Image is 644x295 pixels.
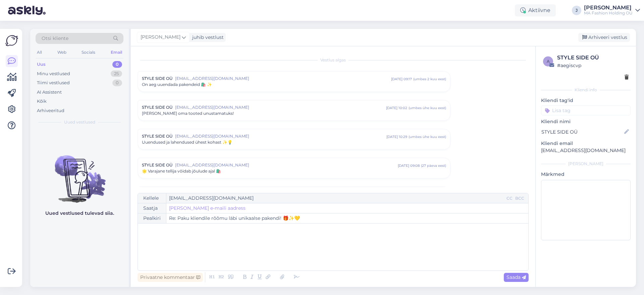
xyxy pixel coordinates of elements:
[541,147,631,154] p: [EMAIL_ADDRESS][DOMAIN_NAME]
[45,210,114,217] p: Uued vestlused tulevad siia.
[505,195,514,201] div: CC
[142,133,172,139] span: STYLE SIDE OÜ
[42,35,68,42] span: Otsi kliente
[515,4,556,16] div: Aktiivne
[386,134,407,139] div: [DATE] 10:29
[169,205,246,212] a: [PERSON_NAME] e-maili aadress
[175,162,398,168] span: [EMAIL_ADDRESS][DOMAIN_NAME]
[584,5,640,16] a: [PERSON_NAME]MA Fashion Holding OÜ
[409,134,446,139] div: ( umbes ühe kuu eest )
[175,76,391,82] span: [EMAIL_ADDRESS][DOMAIN_NAME]
[557,62,629,69] div: # aegiscvp
[541,87,631,93] div: Kliendi info
[413,77,446,82] div: ( umbes 2 kuu eest )
[578,33,630,42] div: Arhiveeri vestlus
[541,171,631,178] p: Märkmed
[541,140,631,147] p: Kliendi email
[166,193,505,203] input: Recepient...
[142,82,212,88] span: On aeg uuendada pakendeid 🛍️ ✨
[514,195,526,201] div: BCC
[506,274,526,280] span: Saada
[541,105,631,115] input: Lisa tag
[138,213,166,223] div: Pealkiri
[142,162,172,168] span: STYLE SIDE OÜ
[572,6,581,15] div: J
[166,213,528,223] input: Write subject here...
[142,168,221,174] span: 🌟 Varajane tellija võidab jõulude ajal 🛍️
[541,118,631,125] p: Kliendi nimi
[112,61,122,68] div: 0
[141,34,180,41] span: [PERSON_NAME]
[398,163,420,168] div: [DATE] 09:08
[175,104,386,110] span: [EMAIL_ADDRESS][DOMAIN_NAME]
[175,133,386,139] span: [EMAIL_ADDRESS][DOMAIN_NAME]
[584,10,633,16] div: MA Fashion Holding OÜ
[142,139,232,145] span: Uuendused ja lahendused ühest kohast ✨💡
[142,104,172,110] span: STYLE SIDE OÜ
[138,193,166,203] div: Kellele
[112,80,122,86] div: 0
[37,89,62,96] div: AI Assistent
[138,273,203,282] div: Privaatne kommentaar
[190,34,224,41] div: juhib vestlust
[584,5,633,10] div: [PERSON_NAME]
[36,48,43,57] div: All
[37,70,70,77] div: Minu vestlused
[111,70,122,77] div: 25
[142,76,172,82] span: STYLE SIDE OÜ
[80,48,97,57] div: Socials
[109,48,123,57] div: Email
[37,61,46,68] div: Uus
[5,34,18,47] img: Askly Logo
[37,98,47,105] div: Kõik
[391,77,412,82] div: [DATE] 09:17
[142,110,234,116] span: [PERSON_NAME] oma tooted unustamatuks!
[138,203,166,213] div: Saatja
[541,128,623,136] input: Lisa nimi
[56,48,68,57] div: Web
[421,163,446,168] div: ( 27 päeva eest )
[557,54,629,62] div: STYLE SIDE OÜ
[386,105,407,110] div: [DATE] 10:02
[541,97,631,104] p: Kliendi tag'id
[541,161,631,167] div: [PERSON_NAME]
[409,105,446,110] div: ( umbes ühe kuu eest )
[30,143,129,204] img: No chats
[547,59,550,64] span: a
[138,57,529,63] div: Vestlus algas
[64,119,95,125] span: Uued vestlused
[37,80,70,86] div: Tiimi vestlused
[37,107,64,114] div: Arhiveeritud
